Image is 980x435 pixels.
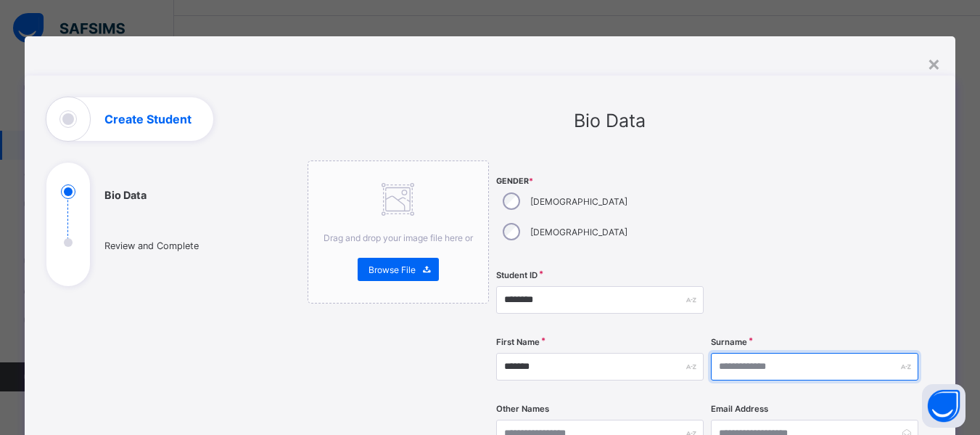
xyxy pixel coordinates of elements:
label: [DEMOGRAPHIC_DATA] [530,196,627,207]
label: Student ID [496,270,538,280]
span: Browse File [368,264,416,275]
h1: Create Student [104,113,192,125]
label: Surname [711,337,747,347]
button: Open asap [922,384,965,428]
span: Gender [496,176,704,186]
label: Other Names [496,404,549,414]
label: [DEMOGRAPHIC_DATA] [530,227,627,237]
label: Email Address [711,404,768,414]
div: × [927,51,941,76]
label: First Name [496,337,540,347]
span: Drag and drop your image file here or [324,232,473,243]
div: Drag and drop your image file here orBrowse File [308,160,489,304]
span: Bio Data [574,110,646,131]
